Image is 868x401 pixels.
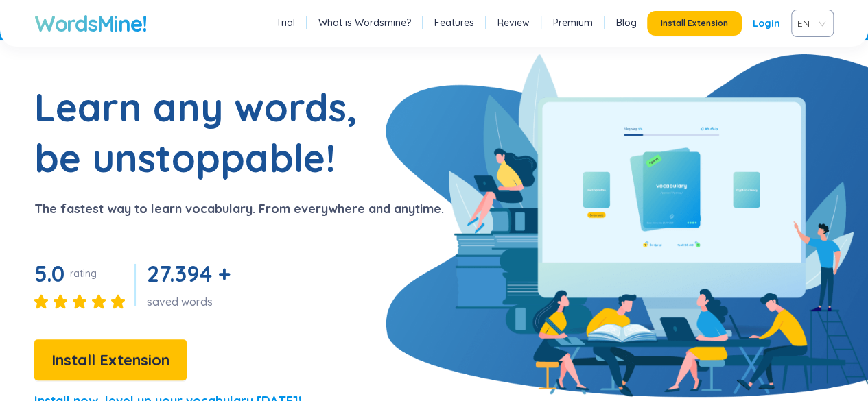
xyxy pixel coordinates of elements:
a: Review [497,16,530,29]
a: WordsMine! [34,10,146,37]
button: Install Extension [34,339,187,380]
div: rating [70,267,97,280]
a: Trial [276,16,295,29]
span: 5.0 [34,260,64,287]
span: Install Extension [661,18,728,29]
a: Features [434,16,474,29]
span: Install Extension [51,348,169,372]
h1: Learn any words, be unstoppable! [34,82,377,183]
p: The fastest way to learn vocabulary. From everywhere and anytime. [34,199,444,219]
a: Premium [553,16,593,29]
a: What is Wordsmine? [318,16,411,29]
a: Install Extension [34,354,187,368]
div: saved words [147,294,235,309]
button: Install Extension [647,11,742,36]
a: Blog [616,16,637,29]
span: 27.394 + [147,260,230,287]
span: VIE [797,13,822,34]
a: Login [753,11,780,36]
